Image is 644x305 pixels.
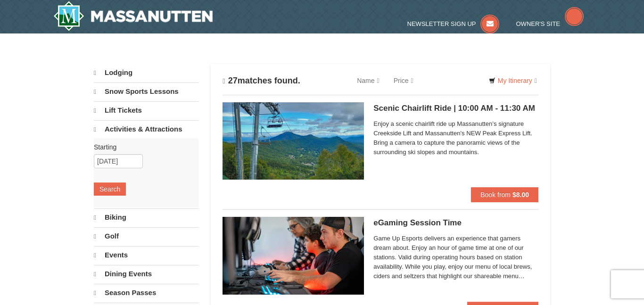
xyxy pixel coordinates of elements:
img: 19664770-34-0b975b5b.jpg [223,217,364,294]
span: 27 [228,76,238,85]
span: Book from [480,191,511,198]
a: Biking [94,208,199,226]
a: Dining Events [94,265,199,283]
a: Name [350,71,386,90]
a: Owner's Site [516,20,584,27]
a: Golf [94,227,199,245]
h4: matches found. [223,76,300,86]
a: Snow Sports Lessons [94,82,199,100]
a: Activities & Attractions [94,120,199,138]
img: Massanutten Resort Logo [53,1,213,31]
button: Search [94,182,126,196]
span: Owner's Site [516,20,561,27]
a: My Itinerary [483,74,543,88]
a: Lift Tickets [94,101,199,119]
span: Game Up Esports delivers an experience that gamers dream about. Enjoy an hour of game time at one... [373,234,538,281]
a: Price [387,71,421,90]
a: Massanutten Resort [53,1,213,31]
a: Events [94,246,199,264]
h5: eGaming Session Time [373,218,538,228]
h5: Scenic Chairlift Ride | 10:00 AM - 11:30 AM [373,104,538,113]
a: Season Passes [94,284,199,302]
strong: $8.00 [512,191,529,198]
a: Newsletter Sign Up [407,20,500,27]
label: Starting [94,142,192,152]
span: Enjoy a scenic chairlift ride up Massanutten’s signature Creekside Lift and Massanutten's NEW Pea... [373,119,538,157]
a: Lodging [94,64,199,82]
img: 24896431-1-a2e2611b.jpg [223,102,364,180]
button: Book from $8.00 [471,187,538,202]
span: Newsletter Sign Up [407,20,476,27]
